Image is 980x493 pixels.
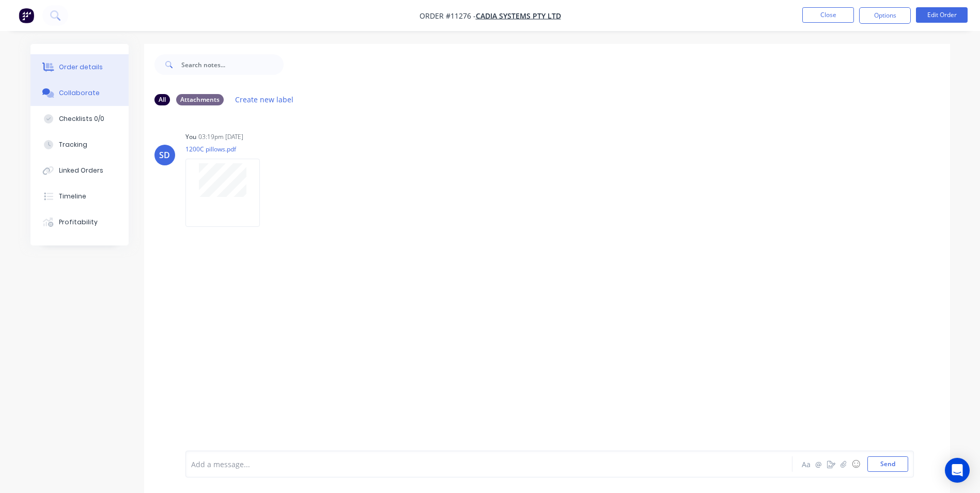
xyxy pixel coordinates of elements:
[30,80,129,106] button: Collaborate
[30,106,129,132] button: Checklists 0/0
[59,166,103,175] div: Linked Orders
[198,132,243,142] div: 03:19pm [DATE]
[59,114,104,124] div: Checklists 0/0
[476,11,561,21] a: Cadia Systems Pty Ltd
[30,132,129,158] button: Tracking
[419,11,476,21] span: Order #11276 -
[813,458,825,470] button: @
[30,158,129,183] button: Linked Orders
[59,192,86,201] div: Timeline
[59,218,98,227] div: Profitability
[159,149,170,161] div: SD
[945,458,970,483] div: Open Intercom Messenger
[19,8,34,23] img: Factory
[916,7,968,23] button: Edit Order
[185,145,270,153] p: 1200C pillows.pdf
[867,456,908,472] button: Send
[802,7,854,23] button: Close
[30,54,129,80] button: Order details
[181,54,284,75] input: Search notes...
[859,7,911,24] button: Options
[185,132,196,142] div: You
[30,209,129,235] button: Profitability
[59,88,100,98] div: Collaborate
[59,63,103,72] div: Order details
[30,183,129,209] button: Timeline
[176,94,224,105] div: Attachments
[850,458,862,470] button: ☺
[800,458,813,470] button: Aa
[59,140,87,149] div: Tracking
[230,93,299,106] button: Create new label
[154,94,170,105] div: All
